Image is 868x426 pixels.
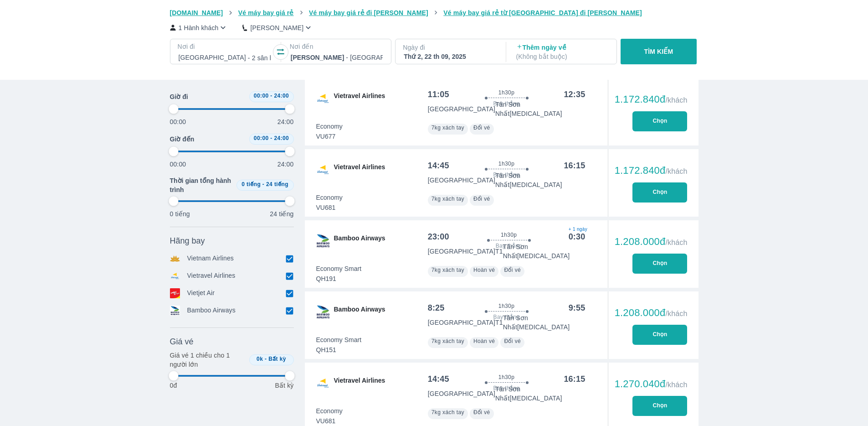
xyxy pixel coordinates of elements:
[170,351,246,369] p: Giá vé 1 chiều cho 1 người lớn
[503,242,586,260] p: Tân Sơn Nhất [MEDICAL_DATA]
[564,89,585,100] div: 12:35
[334,305,385,319] span: Bamboo Airways
[504,338,521,344] span: Đổi vé
[274,135,289,141] span: 24:00
[170,176,233,194] span: Thời gian tổng hành trình
[428,247,503,256] p: [GEOGRAPHIC_DATA] T1
[316,203,343,212] span: VU681
[428,160,449,171] div: 14:45
[495,384,585,403] p: Tân Sơn Nhất [MEDICAL_DATA]
[615,379,688,390] div: 1.270.040đ
[665,96,687,104] span: /khách
[250,23,303,32] p: [PERSON_NAME]
[334,376,385,390] span: Vietravel Airlines
[495,100,585,118] p: Tân Sơn Nhất [MEDICAL_DATA]
[403,43,497,52] p: Ngày đi
[275,381,293,390] p: Bất kỳ
[187,288,215,298] p: Vietjet Air
[170,135,195,144] span: Giờ đến
[495,171,585,189] p: Tân Sơn Nhất [MEDICAL_DATA]
[428,104,495,114] p: [GEOGRAPHIC_DATA]
[428,231,449,242] div: 23:00
[615,236,688,247] div: 1.208.000đ
[473,196,490,202] span: Đổi vé
[632,325,687,345] button: Chọn
[564,160,585,171] div: 16:15
[428,374,449,384] div: 14:45
[615,94,688,105] div: 1.172.840đ
[316,234,330,248] img: QH
[503,313,586,332] p: Tân Sơn Nhất [MEDICAL_DATA]
[504,267,521,273] span: Đổi vé
[241,181,261,187] span: 0 tiếng
[316,122,343,131] span: Economy
[316,132,343,141] span: VU677
[431,196,464,202] span: 7kg xách tay
[431,125,464,131] span: 7kg xách tay
[473,267,495,273] span: Hoàn vé
[516,43,608,61] p: Thêm ngày về
[632,396,687,416] button: Chọn
[254,135,269,141] span: 00:00
[309,9,428,16] span: Vé máy bay giá rẻ đi [PERSON_NAME]
[498,374,514,381] span: 1h30p
[473,409,490,416] span: Đổi vé
[316,264,362,273] span: Economy Smart
[644,47,673,56] p: TÌM KIẾM
[665,381,687,389] span: /khách
[270,93,272,99] span: -
[316,162,330,177] img: VU
[632,254,687,274] button: Chọn
[170,117,186,126] p: 00:00
[431,409,464,416] span: 7kg xách tay
[170,23,228,32] button: 1 Hành khách
[277,117,294,126] p: 24:00
[179,23,219,32] p: 1 Hành khách
[316,335,362,344] span: Economy Smart
[431,338,464,344] span: 7kg xách tay
[431,267,464,273] span: 7kg xách tay
[277,160,294,169] p: 24:00
[428,176,495,185] p: [GEOGRAPHIC_DATA]
[665,167,687,175] span: /khách
[254,93,269,99] span: 00:00
[334,234,385,248] span: Bamboo Airways
[569,226,586,233] span: + 1 ngày
[238,9,294,16] span: Vé máy bay giá rẻ
[615,307,688,318] div: 1.208.000đ
[316,406,343,416] span: Economy
[316,274,362,283] span: QH191
[473,338,495,344] span: Hoàn vé
[428,389,495,398] p: [GEOGRAPHIC_DATA]
[170,336,194,347] span: Giá vé
[170,381,177,390] p: 0đ
[665,239,687,246] span: /khách
[498,302,514,310] span: 1h30p
[473,125,490,131] span: Đổi vé
[428,89,449,100] div: 11:05
[334,91,385,106] span: Vietravel Airlines
[316,193,343,202] span: Economy
[501,231,517,239] span: 1h30p
[257,356,263,362] span: 0k
[187,306,236,316] p: Bamboo Airways
[170,160,186,169] p: 00:00
[498,89,514,96] span: 1h30p
[178,42,272,51] p: Nơi đi
[498,160,514,167] span: 1h30p
[615,165,688,176] div: 1.172.840đ
[443,9,642,16] span: Vé máy bay giá rẻ từ [GEOGRAPHIC_DATA] đi [PERSON_NAME]
[170,9,223,16] span: [DOMAIN_NAME]
[334,162,385,177] span: Vietravel Airlines
[516,52,608,61] p: ( Không bắt buộc )
[187,271,236,281] p: Vietravel Airlines
[404,52,496,61] div: Thứ 2, 22 th 09, 2025
[569,302,586,313] div: 9:55
[274,93,289,99] span: 24:00
[170,92,188,101] span: Giờ đi
[265,356,267,362] span: -
[262,181,264,187] span: -
[270,209,293,218] p: 24 tiếng
[316,345,362,354] span: QH151
[632,182,687,203] button: Chọn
